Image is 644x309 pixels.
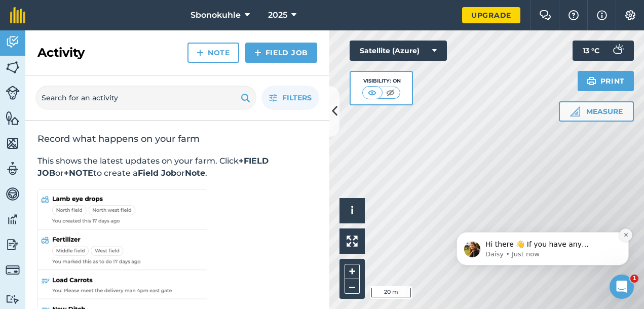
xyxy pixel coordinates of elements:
[587,75,596,87] img: svg+xml;base64,PHN2ZyB4bWxucz0iaHR0cDovL3d3dy53My5vcmcvMjAwMC9zdmciIHdpZHRoPSIxOSIgaGVpZ2h0PSIyNC...
[6,60,20,75] img: svg+xml;base64,PHN2ZyB4bWxucz0iaHR0cDovL3d3dy53My5vcmcvMjAwMC9zdmciIHdpZHRoPSI1NiIgaGVpZ2h0PSI2MC...
[441,168,644,282] iframe: Intercom notifications message
[254,47,261,59] img: svg+xml;base64,PHN2ZyB4bWxucz0iaHR0cDovL3d3dy53My5vcmcvMjAwMC9zdmciIHdpZHRoPSIxNCIgaGVpZ2h0PSIyNC...
[261,86,319,110] button: Filters
[630,275,638,283] span: 1
[64,168,93,178] strong: +NOTE
[6,136,20,151] img: svg+xml;base64,PHN2ZyB4bWxucz0iaHR0cDovL3d3dy53My5vcmcvMjAwMC9zdmciIHdpZHRoPSI1NiIgaGVpZ2h0PSI2MC...
[268,9,287,21] span: 2025
[6,110,20,126] img: svg+xml;base64,PHN2ZyB4bWxucz0iaHR0cDovL3d3dy53My5vcmcvMjAwMC9zdmciIHdpZHRoPSI1NiIgaGVpZ2h0PSI2MC...
[610,275,634,299] iframe: Intercom live chat
[6,212,20,227] img: svg+xml;base64,PD94bWwgdmVyc2lvbj0iMS4wIiBlbmNvZGluZz0idXRmLTgiPz4KPCEtLSBHZW5lcmF0b3I6IEFkb2JlIE...
[624,10,636,20] img: A cog icon
[6,34,20,50] img: svg+xml;base64,PD94bWwgdmVyc2lvbj0iMS4wIiBlbmNvZGluZz0idXRmLTgiPz4KPCEtLSBHZW5lcmF0b3I6IEFkb2JlIE...
[347,236,358,247] img: Four arrows, one pointing top left, one top right, one bottom right and the last bottom left
[345,279,360,294] button: –
[178,60,191,73] button: Dismiss notification
[44,71,175,82] p: Hi there 👋 If you have any questions about our pricing or which plan is right for you, I’m here t...
[15,64,187,97] div: message notification from Daisy, Just now. Hi there 👋 If you have any questions about our pricing...
[583,41,599,61] span: 13 ° C
[362,77,401,85] div: Visibility: On
[37,45,85,61] h2: Activity
[6,263,20,277] img: svg+xml;base64,PD94bWwgdmVyc2lvbj0iMS4wIiBlbmNvZGluZz0idXRmLTgiPz4KPCEtLSBHZW5lcmF0b3I6IEFkb2JlIE...
[6,237,20,252] img: svg+xml;base64,PD94bWwgdmVyc2lvbj0iMS4wIiBlbmNvZGluZz0idXRmLTgiPz4KPCEtLSBHZW5lcmF0b3I6IEFkb2JlIE...
[10,7,25,23] img: fieldmargin Logo
[597,9,607,21] img: svg+xml;base64,PHN2ZyB4bWxucz0iaHR0cDovL3d3dy53My5vcmcvMjAwMC9zdmciIHdpZHRoPSIxNyIgaGVpZ2h0PSIxNy...
[23,73,39,89] img: Profile image for Daisy
[351,204,354,217] span: i
[462,7,520,23] a: Upgrade
[282,92,312,103] span: Filters
[138,168,176,178] strong: Field Job
[573,41,634,61] button: 13 °C
[197,47,204,59] img: svg+xml;base64,PHN2ZyB4bWxucz0iaHR0cDovL3d3dy53My5vcmcvMjAwMC9zdmciIHdpZHRoPSIxNCIgaGVpZ2h0PSIyNC...
[6,294,20,304] img: svg+xml;base64,PD94bWwgdmVyc2lvbj0iMS4wIiBlbmNvZGluZz0idXRmLTgiPz4KPCEtLSBHZW5lcmF0b3I6IEFkb2JlIE...
[608,41,628,61] img: svg+xml;base64,PD94bWwgdmVyc2lvbj0iMS4wIiBlbmNvZGluZz0idXRmLTgiPz4KPCEtLSBHZW5lcmF0b3I6IEFkb2JlIE...
[35,86,256,110] input: Search for an activity
[245,43,317,63] a: Field Job
[241,92,250,104] img: svg+xml;base64,PHN2ZyB4bWxucz0iaHR0cDovL3d3dy53My5vcmcvMjAwMC9zdmciIHdpZHRoPSIxOSIgaGVpZ2h0PSIyNC...
[559,101,634,122] button: Measure
[384,88,397,98] img: svg+xml;base64,PHN2ZyB4bWxucz0iaHR0cDovL3d3dy53My5vcmcvMjAwMC9zdmciIHdpZHRoPSI1MCIgaGVpZ2h0PSI0MC...
[37,133,317,145] h2: Record what happens on your farm
[187,43,239,63] a: Note
[37,155,317,179] p: This shows the latest updates on your farm. Click or to create a or .
[44,82,175,91] p: Message from Daisy, sent Just now
[6,86,20,100] img: svg+xml;base64,PD94bWwgdmVyc2lvbj0iMS4wIiBlbmNvZGluZz0idXRmLTgiPz4KPCEtLSBHZW5lcmF0b3I6IEFkb2JlIE...
[339,198,365,223] button: i
[6,186,20,202] img: svg+xml;base64,PD94bWwgdmVyc2lvbj0iMS4wIiBlbmNvZGluZz0idXRmLTgiPz4KPCEtLSBHZW5lcmF0b3I6IEFkb2JlIE...
[539,10,551,20] img: Two speech bubbles overlapping with the left bubble in the forefront
[350,41,447,61] button: Satellite (Azure)
[6,161,20,176] img: svg+xml;base64,PD94bWwgdmVyc2lvbj0iMS4wIiBlbmNvZGluZz0idXRmLTgiPz4KPCEtLSBHZW5lcmF0b3I6IEFkb2JlIE...
[185,168,205,178] strong: Note
[578,71,634,91] button: Print
[366,88,378,98] img: svg+xml;base64,PHN2ZyB4bWxucz0iaHR0cDovL3d3dy53My5vcmcvMjAwMC9zdmciIHdpZHRoPSI1MCIgaGVpZ2h0PSI0MC...
[567,10,580,20] img: A question mark icon
[191,9,241,21] span: Sbonokuhle
[570,106,580,117] img: Ruler icon
[345,264,360,279] button: +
